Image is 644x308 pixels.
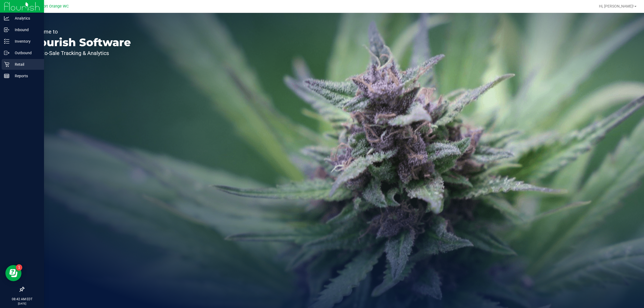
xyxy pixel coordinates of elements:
p: 08:42 AM EDT [2,297,42,302]
p: Inventory [9,38,42,45]
inline-svg: Reports [4,73,9,79]
p: Welcome to [29,29,131,34]
p: Reports [9,73,42,79]
p: Flourish Software [29,37,131,48]
p: Analytics [9,15,42,21]
inline-svg: Analytics [4,16,9,21]
p: [DATE] [2,302,42,306]
p: Inbound [9,27,42,33]
span: Port Orange WC [41,4,69,9]
inline-svg: Inventory [4,39,9,44]
iframe: Resource center [5,265,21,281]
p: Seed-to-Sale Tracking & Analytics [29,50,131,56]
inline-svg: Inbound [4,27,9,32]
iframe: Resource center unread badge [16,264,22,271]
inline-svg: Retail [4,62,9,67]
span: Hi, [PERSON_NAME]! [599,4,634,8]
p: Retail [9,61,42,68]
p: Outbound [9,50,42,56]
inline-svg: Outbound [4,50,9,56]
